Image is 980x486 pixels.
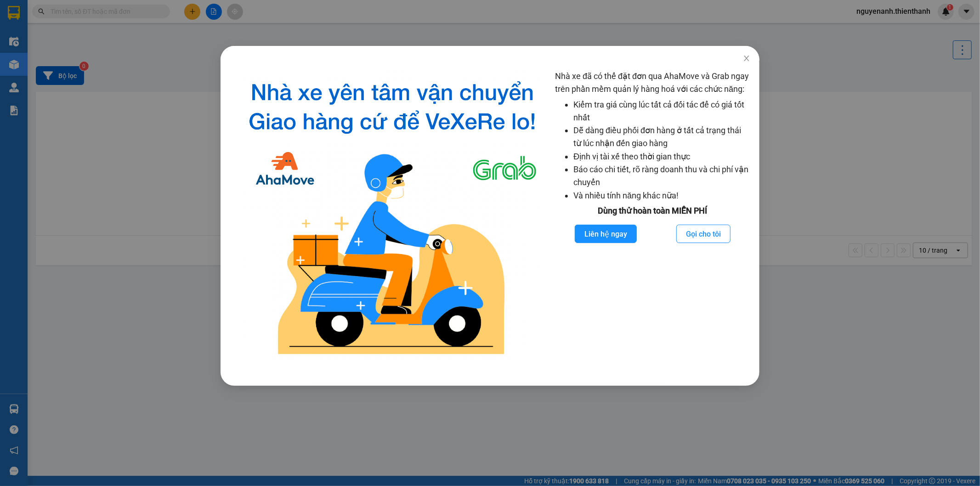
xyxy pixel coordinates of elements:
li: Dễ dàng điều phối đơn hàng ở tất cả trạng thái từ lúc nhận đến giao hàng [573,124,750,150]
span: close [743,55,750,62]
div: Nhà xe đã có thể đặt đơn qua AhaMove và Grab ngay trên phần mềm quản lý hàng hoá với các chức năng: [555,70,750,363]
button: Liên hệ ngay [575,225,637,243]
button: Gọi cho tôi [676,225,731,243]
li: Định vị tài xế theo thời gian thực [573,150,750,163]
span: Liên hệ ngay [584,228,627,240]
li: Và nhiều tính năng khác nữa! [573,189,750,202]
div: Dùng thử hoàn toàn MIỄN PHÍ [555,204,750,217]
button: Close [734,46,759,72]
li: Báo cáo chi tiết, rõ ràng doanh thu và chi phí vận chuyển [573,163,750,189]
li: Kiểm tra giá cùng lúc tất cả đối tác để có giá tốt nhất [573,98,750,124]
img: logo [237,70,548,363]
span: Gọi cho tôi [686,228,721,240]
